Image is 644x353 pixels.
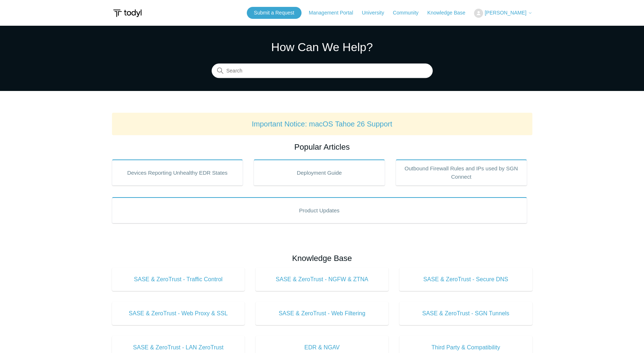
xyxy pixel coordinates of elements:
a: Deployment Guide [254,159,385,186]
a: Outbound Firewall Rules and IPs used by SGN Connect [396,159,527,186]
span: SASE & ZeroTrust - Web Proxy & SSL [123,309,234,318]
span: SASE & ZeroTrust - SGN Tunnels [410,309,522,318]
a: Submit a Request [247,7,302,19]
a: Knowledge Base [427,9,473,17]
span: SASE & ZeroTrust - Traffic Control [123,275,234,284]
span: EDR & NGAV [266,343,378,352]
a: SASE & ZeroTrust - SGN Tunnels [399,302,532,325]
a: SASE & ZeroTrust - Web Proxy & SSL [112,302,245,325]
span: SASE & ZeroTrust - Web Filtering [266,309,378,318]
a: SASE & ZeroTrust - Web Filtering [255,302,389,325]
a: Community [393,9,426,17]
a: SASE & ZeroTrust - Secure DNS [399,268,532,291]
h1: How Can We Help? [212,38,433,56]
a: Devices Reporting Unhealthy EDR States [112,159,243,186]
span: SASE & ZeroTrust - Secure DNS [410,275,522,284]
a: Important Notice: macOS Tahoe 26 Support [252,120,392,128]
img: Todyl Support Center Help Center home page [112,7,143,20]
a: Management Portal [309,9,360,17]
span: [PERSON_NAME] [485,10,526,16]
a: University [362,9,391,17]
input: Search [212,64,433,78]
button: [PERSON_NAME] [474,9,532,18]
span: Third Party & Compatibility [410,343,522,352]
span: SASE & ZeroTrust - LAN ZeroTrust [123,343,234,352]
h2: Popular Articles [112,141,532,153]
a: Product Updates [112,197,527,223]
a: SASE & ZeroTrust - NGFW & ZTNA [255,268,389,291]
a: SASE & ZeroTrust - Traffic Control [112,268,245,291]
h2: Knowledge Base [112,252,532,264]
span: SASE & ZeroTrust - NGFW & ZTNA [266,275,378,284]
